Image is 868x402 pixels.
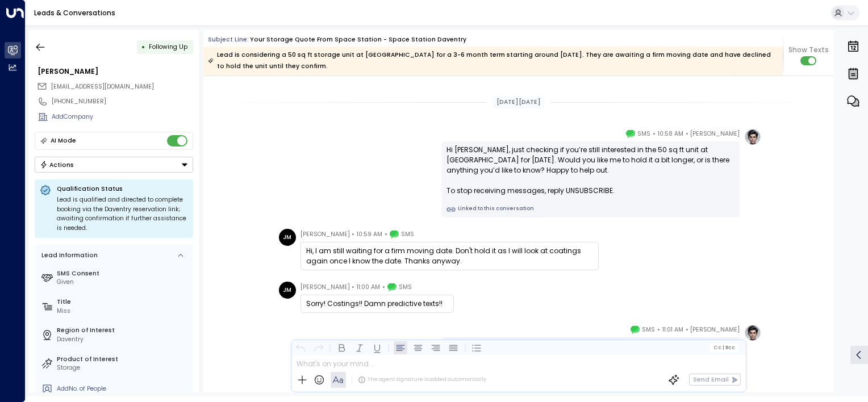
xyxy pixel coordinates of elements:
[57,307,190,316] div: Miss
[788,45,829,55] span: Show Texts
[57,335,190,344] div: Daventry
[57,185,188,193] p: Qualification Status
[352,282,354,293] span: •
[657,324,660,336] span: •
[51,135,76,146] div: AI Mode
[401,229,414,240] span: SMS
[744,324,761,341] img: profile-logo.png
[722,345,724,350] span: |
[208,49,778,72] div: Lead is considering a 50 sq ft storage unit at [GEOGRAPHIC_DATA] for a 3-6 month term starting ar...
[690,128,740,140] span: [PERSON_NAME]
[382,282,385,293] span: •
[52,112,193,122] div: AddCompany
[637,128,650,140] span: SMS
[279,282,296,299] div: JM
[446,145,735,196] div: Hi [PERSON_NAME], just checking if you’re still interested in the 50 sq ft unit at [GEOGRAPHIC_DA...
[311,341,325,354] button: Redo
[710,344,738,351] button: Cc|Bcc
[279,229,296,246] div: JM
[493,96,544,108] div: [DATE][DATE]
[357,282,380,293] span: 11:00 AM
[306,299,448,309] div: Sorry! Costings!! Damn predictive texts!!
[690,324,740,336] span: [PERSON_NAME]
[51,82,154,91] span: jomitchell3@sky.com
[37,66,193,77] div: [PERSON_NAME]
[52,97,193,106] div: [PHONE_NUMBER]
[57,384,190,393] div: AddNo. of People
[250,35,466,44] div: Your storage quote from Space Station - Space Station Daventry
[57,195,188,233] div: Lead is qualified and directed to complete booking via the Daventry reservation link; awaiting co...
[653,128,656,140] span: •
[39,251,98,260] div: Lead Information
[141,39,145,55] div: •
[306,246,593,266] div: Hi, I am still waiting for a firm moving date. Don't hold it as I will look at coatings again onc...
[446,205,735,214] a: Linked to this conversation
[686,128,688,140] span: •
[642,324,655,336] span: SMS
[208,35,249,44] span: Subject Line:
[744,128,761,145] img: profile-logo.png
[57,355,190,364] label: Product of Interest
[385,229,387,240] span: •
[686,324,688,336] span: •
[662,324,683,336] span: 11:01 AM
[658,128,683,140] span: 10:58 AM
[57,269,190,278] label: SMS Consent
[352,229,354,240] span: •
[357,229,382,240] span: 10:59 AM
[51,82,154,91] span: [EMAIL_ADDRESS][DOMAIN_NAME]
[40,161,74,169] div: Actions
[358,376,486,384] div: The agent signature is added automatically
[57,278,190,287] div: Given
[301,282,350,293] span: [PERSON_NAME]
[399,282,412,293] span: SMS
[57,298,190,307] label: Title
[294,341,307,354] button: Undo
[35,157,193,173] div: Button group with a nested menu
[34,8,115,18] a: Leads & Conversations
[149,43,187,51] span: Following Up
[713,345,735,350] span: Cc Bcc
[57,363,190,372] div: Storage
[57,326,190,335] label: Region of Interest
[301,229,350,240] span: [PERSON_NAME]
[35,157,193,173] button: Actions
